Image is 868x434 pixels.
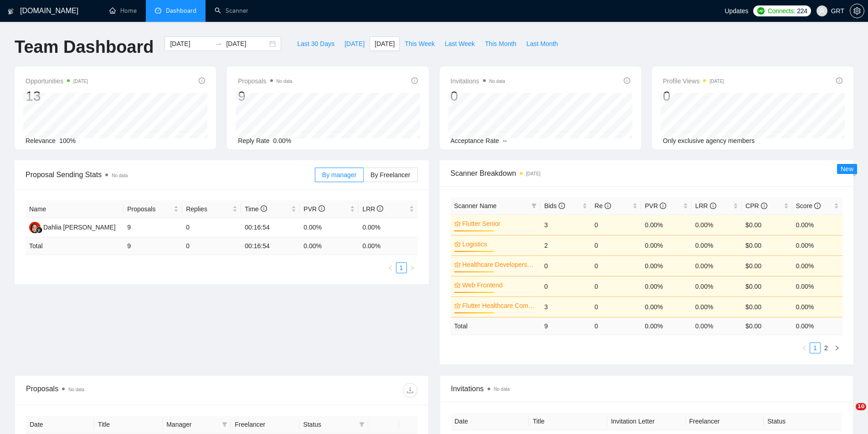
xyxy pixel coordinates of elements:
span: crown [454,261,461,268]
td: 00:16:54 [241,237,300,255]
a: Flutter Senior [462,219,535,229]
span: crown [454,282,461,288]
span: Proposals [127,204,172,214]
img: logo [8,4,14,19]
td: 0.00% [792,214,842,235]
td: 0.00 % [792,317,842,335]
span: No data [494,387,510,392]
span: New [841,165,853,173]
td: 0 [591,317,641,335]
li: Previous Page [385,262,396,273]
span: Scanner Breakdown [451,168,843,179]
li: 2 [821,342,832,353]
td: $0.00 [742,214,792,235]
div: Proposals [26,383,221,398]
span: filter [357,418,366,431]
td: 0.00% [692,276,742,296]
span: info-circle [836,77,842,84]
td: 0.00% [692,296,742,317]
span: Time [245,205,267,213]
input: Start date [170,39,211,49]
td: Total [26,237,123,255]
li: Next Page [832,342,842,353]
span: Profile Views [663,76,724,87]
span: right [410,265,415,271]
button: right [407,262,418,273]
th: Freelancer [686,413,764,430]
span: Invitations [451,383,842,394]
td: 3 [540,214,591,235]
span: LRR [695,202,716,209]
td: 0.00% [792,235,842,255]
span: Relevance [26,137,56,144]
a: searchScanner [215,7,248,15]
span: info-circle [710,203,716,209]
td: 00:16:54 [241,218,300,237]
span: info-circle [377,205,383,212]
a: DWDahlia [PERSON_NAME] [29,223,116,230]
a: Healthcare Developers Trusted Clients [462,260,535,270]
img: DW [29,222,41,233]
th: Date [26,416,94,434]
th: Status [764,413,842,430]
th: Title [529,413,607,430]
td: 0.00 % [641,317,691,335]
img: upwork-logo.png [757,7,765,15]
td: $ 0.00 [742,317,792,335]
span: info-circle [199,77,205,84]
th: Name [26,200,123,218]
span: This Week [405,39,435,49]
span: filter [529,199,539,213]
td: $0.00 [742,235,792,255]
span: Invitations [451,76,505,87]
span: download [403,387,417,394]
td: 0.00% [641,255,691,276]
td: 0 [540,276,591,296]
span: crown [454,241,461,247]
td: 0.00% [359,218,417,237]
td: 0.00% [692,255,742,276]
button: Last Month [521,36,563,51]
span: -- [503,137,507,144]
span: Scanner Name [454,202,497,209]
span: Status [303,419,355,429]
span: Manager [166,419,218,429]
iframe: Intercom live chat [837,403,859,425]
button: [DATE] [370,36,400,51]
td: 0.00 % [692,317,742,335]
time: [DATE] [526,171,540,176]
span: No data [489,79,505,84]
span: Proposal Sending Stats [26,169,315,180]
td: 0.00% [692,235,742,255]
span: Updates [724,7,748,15]
span: Re [595,202,611,209]
a: Flutter Healthcare Companies [462,301,535,311]
span: [DATE] [375,39,395,49]
td: 0 [540,255,591,276]
span: No data [277,79,293,84]
td: 0 [591,235,641,255]
span: filter [220,418,229,431]
input: End date [226,39,267,49]
div: 13 [26,87,88,105]
a: homeHome [109,7,137,15]
span: 100% [59,137,76,144]
span: info-circle [318,205,325,212]
span: right [834,345,840,351]
td: 0.00 % [300,237,359,255]
span: Last Week [445,39,475,49]
span: By Freelancer [370,171,410,179]
span: Bids [544,202,565,209]
span: [DATE] [344,39,365,49]
th: Freelancer [231,416,299,434]
td: 0 [182,237,241,255]
td: 0 [591,276,641,296]
a: Web Frontend [462,280,535,290]
td: 0.00% [792,276,842,296]
span: Acceptance Rate [451,137,499,144]
li: 1 [810,342,821,353]
div: 0 [663,87,724,105]
button: left [799,342,810,353]
button: left [385,262,396,273]
time: [DATE] [73,79,87,84]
